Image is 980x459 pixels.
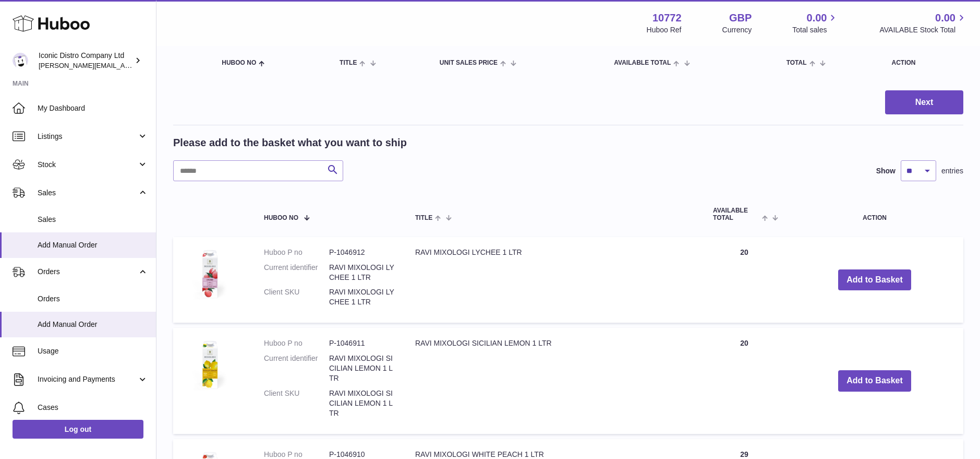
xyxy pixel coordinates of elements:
span: AVAILABLE Total [614,60,671,66]
dt: Client SKU [264,287,329,307]
span: entries [941,166,963,176]
button: Add to Basket [838,269,911,291]
td: 20 [703,237,786,323]
span: AVAILABLE Stock Total [879,25,967,35]
span: Huboo no [264,215,298,221]
a: Log out [13,420,143,439]
span: Sales [38,215,148,225]
span: [PERSON_NAME][EMAIL_ADDRESS][DOMAIN_NAME] [39,61,209,69]
dd: P-1046911 [329,338,394,348]
span: Total [787,60,807,66]
th: Action [786,197,963,231]
td: 20 [703,328,786,433]
div: Action [892,60,953,66]
button: Next [885,90,963,115]
div: Huboo Ref [647,25,682,35]
div: Iconic Distro Company Ltd [39,51,132,70]
dd: RAVI MIXOLOGI SICILIAN LEMON 1 LTR [329,354,394,383]
span: Title [415,215,432,221]
span: My Dashboard [38,103,148,113]
img: RAVI MIXOLOGI LYCHEE 1 LTR [184,248,236,300]
span: AVAILABLE Total [713,207,759,221]
img: RAVI MIXOLOGI SICILIAN LEMON 1 LTR [184,338,236,391]
img: paul@iconicdistro.com [13,53,28,68]
span: 0.00 [807,11,827,25]
span: Unit Sales Price [440,60,498,66]
h2: Please add to the basket what you want to ship [173,136,407,150]
dd: RAVI MIXOLOGI LYCHEE 1 LTR [329,263,394,283]
dd: RAVI MIXOLOGI LYCHEE 1 LTR [329,287,394,307]
span: Stock [38,160,137,170]
dt: Current identifier [264,354,329,383]
span: Listings [38,132,137,142]
strong: 10772 [652,11,682,25]
span: Usage [38,346,148,356]
button: Add to Basket [838,370,911,392]
dt: Huboo P no [264,338,329,348]
a: 0.00 AVAILABLE Stock Total [879,11,967,35]
dt: Huboo P no [264,248,329,257]
label: Show [876,166,896,176]
div: Currency [722,25,752,35]
dt: Client SKU [264,389,329,418]
td: RAVI MIXOLOGI LYCHEE 1 LTR [405,237,703,323]
span: Cases [38,403,148,413]
a: 0.00 Total sales [792,11,839,35]
span: Title [340,60,357,66]
span: Total sales [792,25,839,35]
span: Orders [38,267,137,277]
dd: P-1046912 [329,248,394,257]
span: Add Manual Order [38,320,148,329]
dt: Current identifier [264,263,329,283]
span: Orders [38,294,148,304]
span: Add Manual Order [38,240,148,250]
span: Invoicing and Payments [38,374,137,384]
span: Huboo no [222,60,256,66]
td: RAVI MIXOLOGI SICILIAN LEMON 1 LTR [405,328,703,433]
span: Sales [38,188,137,198]
strong: GBP [729,11,752,25]
span: 0.00 [935,11,955,25]
dd: RAVI MIXOLOGI SICILIAN LEMON 1 LTR [329,389,394,418]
